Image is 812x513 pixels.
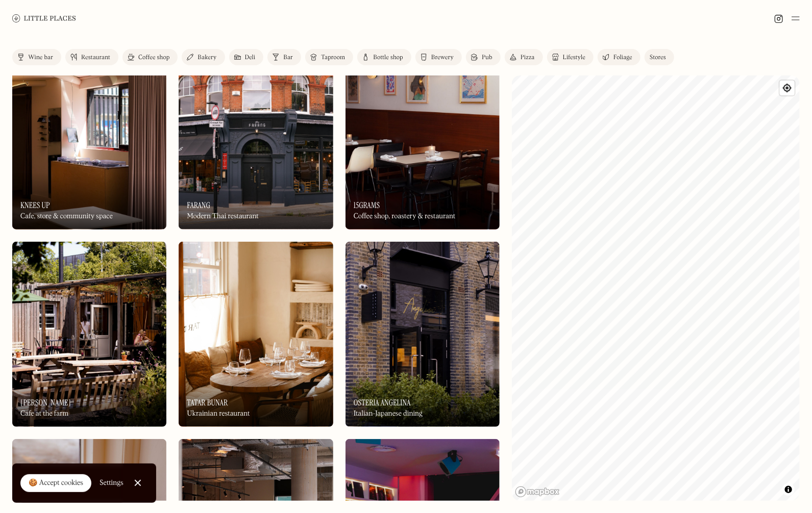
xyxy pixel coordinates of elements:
[321,55,345,61] div: Taproom
[346,242,500,427] a: Osteria AngelinaOsteria AngelinaOsteria AngelinaItalian-Japanese dining
[645,49,674,65] a: Stores
[187,201,210,211] h3: Farang
[81,55,110,61] div: Restaurant
[354,398,411,408] h3: Osteria Angelina
[283,55,293,61] div: Bar
[198,55,216,61] div: Bakery
[100,479,124,486] div: Settings
[12,44,166,229] a: Knees UpKnees UpKnees UpCafe, store & community space
[357,49,411,65] a: Bottle shop
[20,201,50,211] h3: Knees Up
[346,44,500,229] img: 15grams
[346,242,500,427] img: Osteria Angelina
[179,242,333,427] a: Tatar BunarTatar BunarTatar BunarUkrainian restaurant
[138,55,169,61] div: Coffee shop
[780,81,795,95] button: Find my location
[547,49,594,65] a: Lifestyle
[28,55,53,61] div: Wine bar
[415,49,462,65] a: Brewery
[12,242,166,427] a: Stepney'sStepney's[PERSON_NAME]Cafe at the farm
[505,49,543,65] a: Pizza
[179,44,333,229] a: FarangFarangFarangModern Thai restaurant
[20,474,91,493] a: 🍪 Accept cookies
[20,410,68,419] div: Cafe at the farm
[20,398,71,408] h3: [PERSON_NAME]
[354,201,380,211] h3: 15grams
[128,473,148,493] a: Close Cookie Popup
[182,49,225,65] a: Bakery
[563,55,585,61] div: Lifestyle
[613,55,632,61] div: Foliage
[785,484,792,495] span: Toggle attribution
[512,75,800,501] canvas: Map
[179,44,333,229] img: Farang
[650,55,666,61] div: Stores
[187,398,228,408] h3: Tatar Bunar
[137,483,138,483] div: Close Cookie Popup
[100,472,124,495] a: Settings
[598,49,641,65] a: Foliage
[187,213,258,221] div: Modern Thai restaurant
[12,49,61,65] a: Wine bar
[354,213,456,221] div: Coffee shop, roastery & restaurant
[229,49,264,65] a: Deli
[782,483,795,496] button: Toggle attribution
[354,410,423,419] div: Italian-Japanese dining
[187,410,250,419] div: Ukrainian restaurant
[305,49,353,65] a: Taproom
[29,478,83,489] div: 🍪 Accept cookies
[267,49,301,65] a: Bar
[482,55,493,61] div: Pub
[245,55,256,61] div: Deli
[12,44,166,229] img: Knees Up
[12,242,166,427] img: Stepney's
[515,486,560,498] a: Mapbox homepage
[346,44,500,229] a: 15grams15grams15gramsCoffee shop, roastery & restaurant
[521,55,535,61] div: Pizza
[20,213,113,221] div: Cafe, store & community space
[466,49,501,65] a: Pub
[431,55,454,61] div: Brewery
[179,242,333,427] img: Tatar Bunar
[373,55,403,61] div: Bottle shop
[65,49,118,65] a: Restaurant
[122,49,178,65] a: Coffee shop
